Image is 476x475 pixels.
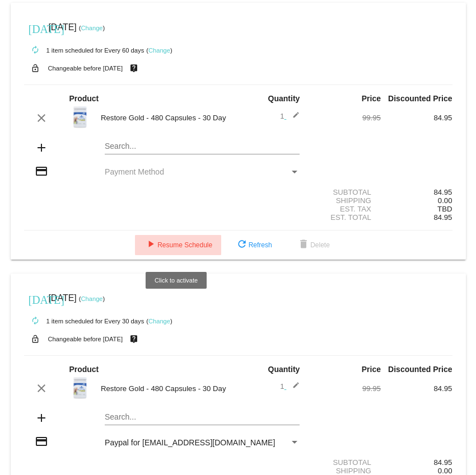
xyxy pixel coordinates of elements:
[146,318,172,324] small: ( )
[438,196,452,205] span: 0.00
[35,435,48,448] mat-icon: credit_card
[226,235,281,255] button: Refresh
[362,94,381,103] strong: Price
[29,21,42,35] mat-icon: [DATE]
[105,167,300,176] mat-select: Payment Method
[381,188,452,196] div: 84.95
[433,213,452,222] span: 84.95
[144,241,212,249] span: Resume Schedule
[268,94,300,103] strong: Quantity
[127,61,141,76] mat-icon: live_help
[135,235,221,255] button: Resume Schedule
[81,295,102,302] a: Change
[297,241,330,249] span: Delete
[105,438,300,447] mat-select: Payment Method
[309,213,381,222] div: Est. Total
[95,384,238,393] div: Restore Gold - 480 Capsules - 30 Day
[288,235,339,255] button: Delete
[35,411,48,425] mat-icon: add
[35,164,48,178] mat-icon: credit_card
[148,318,170,324] a: Change
[438,467,452,475] span: 0.00
[29,61,42,76] mat-icon: lock_open
[388,94,452,103] strong: Discounted Price
[105,438,275,447] span: Paypal for [EMAIL_ADDRESS][DOMAIN_NAME]
[127,332,141,346] mat-icon: live_help
[69,365,99,374] strong: Product
[79,295,105,302] small: ( )
[362,365,381,374] strong: Price
[280,382,300,391] span: 1
[309,205,381,213] div: Est. Tax
[79,25,105,31] small: ( )
[309,458,381,467] div: Subtotal
[24,318,144,324] small: 1 item scheduled for Every 30 days
[388,365,452,374] strong: Discounted Price
[105,142,300,151] input: Search...
[29,44,42,57] mat-icon: autorenew
[309,196,381,205] div: Shipping
[48,22,76,32] span: [DATE]
[286,111,300,125] mat-icon: edit
[35,111,48,125] mat-icon: clear
[146,47,172,54] small: ( )
[309,188,381,196] div: Subtotal
[48,65,123,72] small: Changeable before [DATE]
[29,292,42,305] mat-icon: [DATE]
[105,413,300,422] input: Search...
[48,336,123,342] small: Changeable before [DATE]
[69,94,99,103] strong: Product
[35,141,48,154] mat-icon: add
[286,382,300,395] mat-icon: edit
[309,467,381,475] div: Shipping
[381,458,452,467] div: 84.95
[29,314,42,328] mat-icon: autorenew
[297,238,310,252] mat-icon: delete
[381,114,452,122] div: 84.95
[235,241,272,249] span: Refresh
[24,47,144,54] small: 1 item scheduled for Every 60 days
[105,167,164,176] span: Payment Method
[29,332,42,346] mat-icon: lock_open
[235,238,249,252] mat-icon: refresh
[35,382,48,395] mat-icon: clear
[437,205,452,213] span: TBD
[148,47,170,54] a: Change
[69,377,91,399] img: Restore-Gold.jpg
[381,384,452,393] div: 84.95
[69,106,91,128] img: Restore-Gold.jpg
[95,114,238,122] div: Restore Gold - 480 Capsules - 30 Day
[309,384,381,393] div: 99.95
[309,114,381,122] div: 99.95
[81,25,102,31] a: Change
[280,112,300,120] span: 1
[48,293,76,303] span: [DATE]
[144,238,157,252] mat-icon: play_arrow
[268,365,300,374] strong: Quantity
